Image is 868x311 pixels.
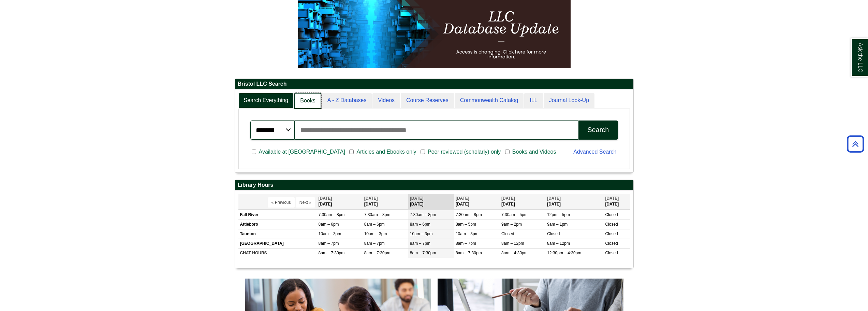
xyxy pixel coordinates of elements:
button: « Previous [268,197,295,208]
span: 10am – 3pm [364,231,387,236]
span: 8am – 6pm [410,222,430,227]
a: Videos [372,93,400,108]
span: Peer reviewed (scholarly) only [425,148,503,156]
th: [DATE] [454,194,500,209]
th: [DATE] [317,194,363,209]
button: Search [578,121,618,140]
span: Closed [605,251,618,255]
span: Articles and Ebooks only [354,148,419,156]
span: 12pm – 5pm [547,212,570,217]
span: 10am – 3pm [319,231,341,236]
h2: Bristol LLC Search [235,79,633,89]
span: [DATE] [547,196,561,201]
span: 7:30am – 5pm [501,212,528,217]
span: 12:30pm – 4:30pm [547,251,581,255]
div: Search [587,126,609,134]
span: 7:30am – 8pm [410,212,436,217]
span: 8am – 7:30pm [456,251,482,255]
span: [DATE] [364,196,378,201]
a: Back to Top [844,139,866,149]
input: Articles and Ebooks only [349,149,354,155]
input: Books and Videos [505,149,510,155]
th: [DATE] [545,194,603,209]
a: Books [294,93,321,109]
th: [DATE] [408,194,454,209]
span: 8am – 12pm [501,241,524,246]
th: [DATE] [500,194,545,209]
button: Next » [296,197,315,208]
span: [DATE] [501,196,515,201]
th: [DATE] [603,194,630,209]
span: [DATE] [319,196,332,201]
span: 10am – 3pm [410,231,433,236]
a: A - Z Databases [322,93,372,108]
span: Closed [605,231,618,236]
span: [DATE] [605,196,619,201]
a: Advanced Search [573,149,616,155]
span: 8am – 4:30pm [501,251,528,255]
td: CHAT HOURS [238,249,317,258]
a: Course Reserves [401,93,454,108]
span: Closed [501,231,514,236]
span: Available at [GEOGRAPHIC_DATA] [256,148,348,156]
td: [GEOGRAPHIC_DATA] [238,239,317,248]
span: 7:30am – 8pm [456,212,482,217]
td: Taunton [238,229,317,239]
span: [DATE] [456,196,469,201]
span: 8am – 5pm [456,222,476,227]
span: 8am – 12pm [547,241,570,246]
span: 8am – 6pm [364,222,385,227]
span: 8am – 7:30pm [319,251,345,255]
span: 8am – 7:30pm [364,251,391,255]
span: Closed [547,231,560,236]
span: 7:30am – 8pm [364,212,391,217]
a: ILL [524,93,543,108]
h2: Library Hours [235,180,633,190]
span: 9am – 2pm [501,222,522,227]
span: Closed [605,222,618,227]
span: 8am – 7pm [364,241,385,246]
span: 8am – 6pm [319,222,339,227]
span: 8am – 7pm [456,241,476,246]
input: Available at [GEOGRAPHIC_DATA] [252,149,256,155]
a: Journal Look-Up [544,93,594,108]
a: Search Everything [238,93,294,108]
span: 8am – 7:30pm [410,251,436,255]
span: 8am – 7pm [319,241,339,246]
span: 7:30am – 8pm [319,212,345,217]
a: Commonwealth Catalog [455,93,524,108]
span: Closed [605,241,618,246]
td: Attleboro [238,220,317,229]
th: [DATE] [363,194,408,209]
input: Peer reviewed (scholarly) only [421,149,425,155]
td: Fall River [238,210,317,220]
span: Closed [605,212,618,217]
span: 10am – 3pm [456,231,479,236]
span: Books and Videos [510,148,559,156]
span: 9am – 1pm [547,222,568,227]
span: 8am – 7pm [410,241,430,246]
span: [DATE] [410,196,424,201]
